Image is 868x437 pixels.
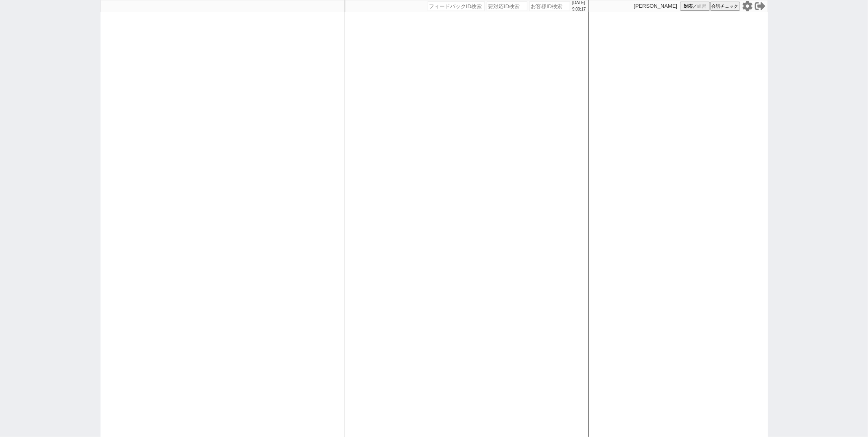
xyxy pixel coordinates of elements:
input: お客様ID検索 [529,1,570,11]
span: 対応 [684,3,693,9]
p: 9:00:17 [572,6,586,13]
button: 会話チェック [710,2,740,11]
span: 会話チェック [712,3,739,9]
p: [PERSON_NAME] [634,3,678,9]
button: 対応／練習 [680,2,710,11]
span: 練習 [697,3,706,9]
input: フィードバックID検索 [428,1,485,11]
input: 要対応ID検索 [487,1,527,11]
